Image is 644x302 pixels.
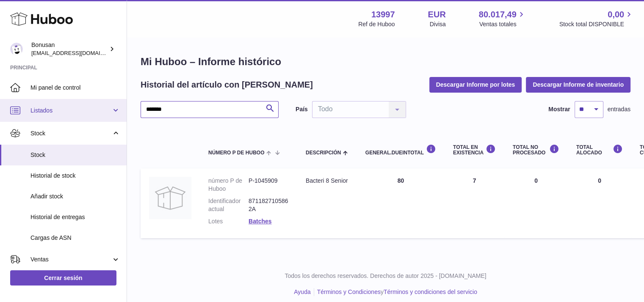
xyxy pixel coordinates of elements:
span: Historial de entregas [30,213,120,221]
img: info@bonusan.es [10,43,23,55]
div: Total en EXISTENCIA [453,144,496,156]
span: Ventas [30,255,111,264]
a: Ayuda [294,288,310,295]
td: 0 [504,168,568,238]
span: Añadir stock [30,192,120,200]
span: Mi panel de control [30,84,120,92]
td: 0 [568,168,631,238]
dd: P-1045909 [249,177,289,193]
span: [EMAIL_ADDRESS][DOMAIN_NAME] [31,49,124,56]
h1: Mi Huboo – Informe histórico [141,55,630,69]
span: Descripción [306,150,341,156]
dd: 8711827105862A [249,197,289,213]
div: Ref de Huboo [358,20,395,28]
span: Cargas de ASN [30,234,120,242]
a: 0,00 Stock total DISPONIBLE [559,9,634,28]
div: Total ALOCADO [576,144,623,156]
span: 80.017,49 [479,9,517,20]
span: Stock [30,129,111,137]
span: Stock total DISPONIBLE [559,20,634,28]
dt: Identificador actual [208,197,249,213]
p: Todos los derechos reservados. Derechos de autor 2025 - [DOMAIN_NAME] [134,272,637,280]
span: Ventas totales [479,20,526,28]
span: 0,00 [608,9,624,20]
button: Descargar Informe por lotes [429,77,522,92]
strong: 13997 [371,9,395,20]
span: número P de Huboo [208,150,264,156]
span: Historial de stock [30,172,120,180]
a: Cerrar sesión [10,270,116,286]
label: País [296,105,308,113]
div: Total NO PROCESADO [513,144,559,156]
a: Términos y condiciones del servicio [384,288,477,295]
div: Bonusan [31,41,108,57]
button: Descargar Informe de inventario [526,77,630,92]
div: Divisa [430,20,446,28]
dt: Lotes [208,217,249,225]
label: Mostrar [548,105,570,113]
td: 7 [445,168,504,238]
span: entradas [608,105,630,113]
li: y [314,288,477,296]
div: general.dueInTotal [365,144,436,156]
span: Listados [30,107,111,115]
td: 80 [357,168,445,238]
strong: EUR [428,9,445,20]
img: product image [149,177,191,219]
a: Batches [249,218,271,225]
span: Stock [30,151,120,159]
div: Bacteri 8 Senior [306,177,348,185]
a: Términos y Condiciones [317,288,381,295]
h2: Historial del artículo con [PERSON_NAME] [141,79,313,91]
a: 80.017,49 Ventas totales [479,9,526,28]
dt: número P de Huboo [208,177,249,193]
